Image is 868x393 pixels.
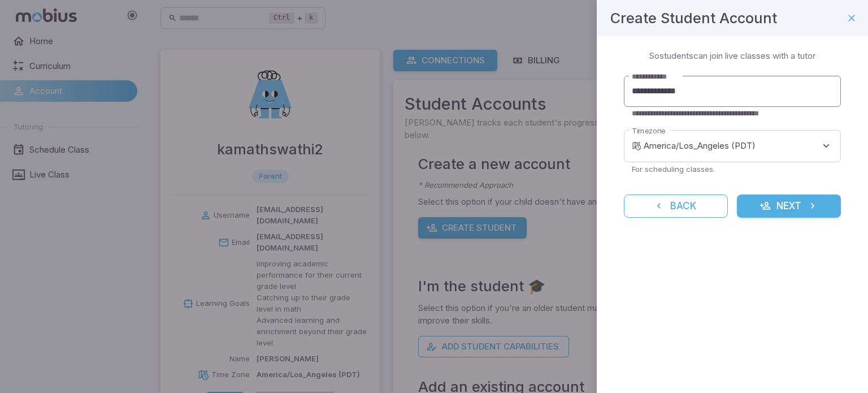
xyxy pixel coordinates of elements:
div: America/Los_Angeles (PDT) [644,130,841,162]
h4: Create Student Account [610,7,777,29]
p: So students can join live classes with a tutor [649,50,815,62]
label: Timezone [632,126,666,136]
button: Back [624,195,728,218]
p: For scheduling classes. [632,164,833,174]
button: Next [737,195,841,218]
